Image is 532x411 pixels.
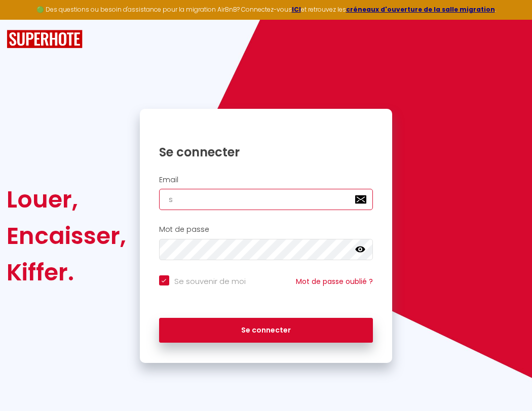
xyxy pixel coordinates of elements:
[7,218,126,254] div: Encaisser,
[292,5,301,14] a: ICI
[159,176,373,184] h2: Email
[159,318,373,343] button: Se connecter
[8,4,39,34] button: Ouvrir le widget de chat LiveChat
[159,144,373,160] h1: Se connecter
[159,189,373,210] input: Ton Email
[7,30,83,49] img: SuperHote logo
[159,225,373,234] h2: Mot de passe
[296,276,373,286] a: Mot de passe oublié ?
[7,181,126,218] div: Louer,
[346,5,495,14] a: créneaux d'ouverture de la salle migration
[7,254,126,291] div: Kiffer.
